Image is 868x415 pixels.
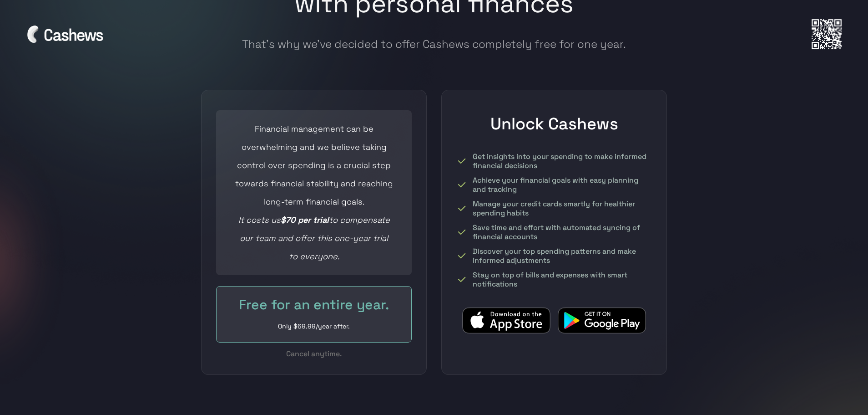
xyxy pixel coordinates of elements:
[235,296,393,314] div: Free for an entire year.
[473,200,652,218] div: Manage your credit cards smartly for healthier spending habits
[240,215,390,261] em: to compensate our team and offer this one-year trial to everyone.
[235,120,393,266] div: Financial management can be overwhelming and we believe taking control over spending is a crucial...
[473,152,652,170] div: Get insights into your spending to make informed financial decisions
[473,176,652,194] div: Achieve your financial goals with easy planning and tracking
[473,223,652,241] div: Save time and effort with automated syncing of financial accounts
[281,215,329,225] em: $70 per trial
[216,348,412,360] div: Cancel anytime.
[235,319,393,333] div: Only $69.99/year after.
[456,114,652,134] h1: Unlock Cashews
[238,215,281,225] em: It costs us
[473,271,652,289] div: Stay on top of bills and expenses with smart notifications
[473,247,652,265] div: Discover your top spending patterns and make informed adjustments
